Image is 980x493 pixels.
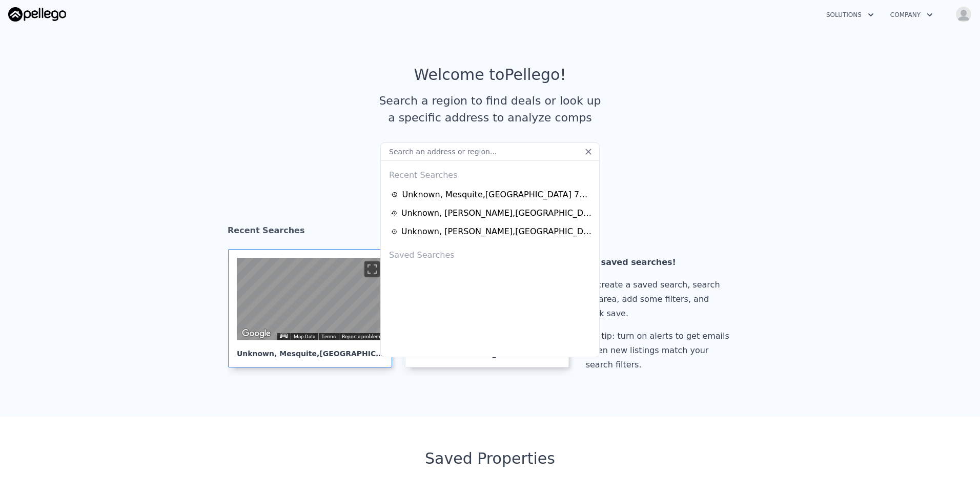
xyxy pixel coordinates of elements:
[402,189,592,201] div: Unknown , Mesquite , [GEOGRAPHIC_DATA] 75149
[228,249,400,367] a: Map Unknown, Mesquite,[GEOGRAPHIC_DATA] 75149
[239,327,273,340] a: Open this area in Google Maps (opens a new window)
[342,334,380,339] a: Report a problem
[317,350,431,358] span: , [GEOGRAPHIC_DATA] 75149
[391,189,592,201] a: Unknown, Mesquite,[GEOGRAPHIC_DATA] 75149
[955,6,972,23] img: avatar
[586,278,733,321] div: To create a saved search, search an area, add some filters, and click save.
[228,216,752,249] div: Recent Searches
[401,207,592,219] div: Unknown , [PERSON_NAME] , [GEOGRAPHIC_DATA] 75071
[385,241,595,265] div: Saved Searches
[414,66,566,84] div: Welcome to Pellego !
[375,92,605,126] div: Search a region to find deals or look up a specific address to analyze comps
[239,327,273,340] img: Google
[385,161,595,186] div: Recent Searches
[401,225,592,238] div: Unknown , [PERSON_NAME] , [GEOGRAPHIC_DATA] 75495
[586,329,733,372] div: Pro tip: turn on alerts to get emails when new listings match your search filters.
[818,6,882,24] button: Solutions
[237,258,383,340] div: Map
[280,334,287,338] button: Keyboard shortcuts
[237,258,383,340] div: Street View
[228,449,752,468] div: Saved Properties
[391,225,592,238] a: Unknown, [PERSON_NAME],[GEOGRAPHIC_DATA] 75495
[523,350,637,358] span: , [GEOGRAPHIC_DATA] 75071
[237,340,383,359] div: Unknown , Mesquite
[391,207,592,219] a: Unknown, [PERSON_NAME],[GEOGRAPHIC_DATA] 75071
[380,142,600,161] input: Search an address or region...
[321,334,336,339] a: Terms (opens in new tab)
[586,255,733,270] div: No saved searches!
[882,6,941,24] button: Company
[364,261,380,277] button: Toggle fullscreen view
[8,7,66,22] img: Pellego
[294,333,315,340] button: Map Data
